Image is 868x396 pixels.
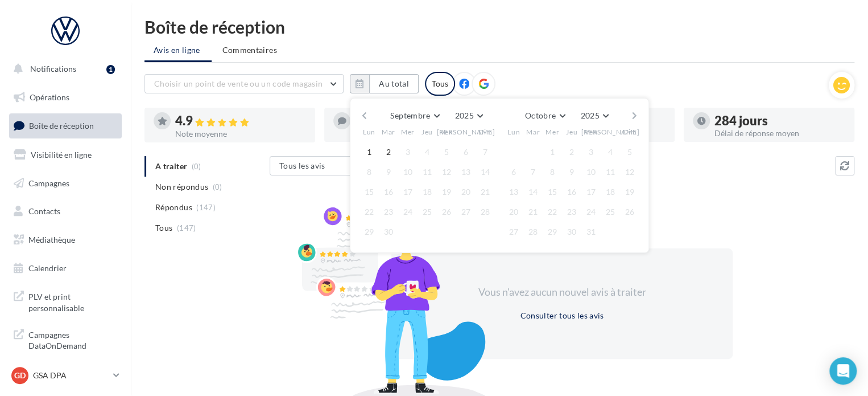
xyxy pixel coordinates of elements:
[28,289,117,313] span: PLV et print personnalisable
[582,164,600,181] button: 10
[155,222,172,234] span: Tous
[450,108,487,124] button: 2025
[155,202,192,213] span: Répondus
[544,164,561,181] button: 8
[524,203,542,221] button: 21
[369,74,419,93] button: Au total
[602,164,619,181] button: 11
[14,370,26,381] span: GD
[438,183,455,201] button: 19
[563,144,580,161] button: 2
[28,327,117,352] span: Campagnes DataOnDemand
[515,309,608,322] button: Consulter tous les avis
[144,74,344,93] button: Choisir un point de vente ou un code magasin
[380,183,397,201] button: 16
[505,203,522,221] button: 20
[419,203,436,221] button: 25
[438,144,455,161] button: 5
[361,223,378,240] button: 29
[106,65,115,74] div: 1
[419,164,436,181] button: 11
[386,108,444,124] button: Septembre
[380,223,397,240] button: 30
[28,206,60,216] span: Contacts
[582,223,600,240] button: 31
[363,127,375,137] span: Lun
[457,144,474,161] button: 6
[477,144,494,161] button: 7
[399,203,416,221] button: 24
[563,164,580,181] button: 9
[177,223,196,232] span: (147)
[477,203,494,221] button: 28
[602,203,619,221] button: 25
[390,111,430,120] span: Septembre
[222,44,277,56] span: Commentaires
[155,181,208,193] span: Non répondus
[29,121,94,130] span: Boîte de réception
[382,127,395,137] span: Mar
[175,130,306,138] div: Note moyenne
[621,183,638,201] button: 19
[714,129,845,137] div: Délai de réponse moyen
[524,183,542,201] button: 14
[30,92,69,102] span: Opérations
[144,18,854,35] div: Boîte de réception
[419,144,436,161] button: 4
[464,285,660,300] div: Vous n'avez aucun nouvel avis à traiter
[350,74,419,93] button: Au total
[7,322,124,356] a: Campagnes DataOnDemand
[7,256,124,280] a: Calendrier
[399,144,416,161] button: 3
[505,164,522,181] button: 6
[401,127,415,137] span: Mer
[582,203,600,221] button: 24
[544,203,561,221] button: 22
[279,161,325,170] span: Tous les avis
[7,172,124,195] a: Campagnes
[581,127,640,137] span: [PERSON_NAME]
[361,164,378,181] button: 8
[361,144,378,161] button: 1
[28,235,75,244] span: Médiathèque
[576,108,613,124] button: 2025
[380,164,397,181] button: 9
[563,203,580,221] button: 23
[7,284,124,318] a: PLV et print personnalisable
[7,85,124,109] a: Opérations
[545,127,559,137] span: Mer
[7,113,124,138] a: Boîte de réception
[563,183,580,201] button: 16
[213,182,222,191] span: (0)
[524,164,542,181] button: 7
[196,203,216,212] span: (147)
[31,150,92,160] span: Visibilité en ligne
[582,144,600,161] button: 3
[9,365,122,386] a: GD GSA DPA
[544,223,561,240] button: 29
[30,64,76,74] span: Notifications
[525,111,556,120] span: Octobre
[621,164,638,181] button: 12
[438,164,455,181] button: 12
[602,144,619,161] button: 4
[507,127,520,137] span: Lun
[580,111,599,120] span: 2025
[421,127,433,137] span: Jeu
[28,263,67,273] span: Calendrier
[28,178,69,187] span: Campagnes
[454,111,473,120] span: 2025
[544,144,561,161] button: 1
[621,203,638,221] button: 26
[505,223,522,240] button: 27
[175,115,306,128] div: 4.9
[361,183,378,201] button: 15
[361,203,378,221] button: 22
[582,183,600,201] button: 17
[563,223,580,240] button: 30
[154,79,323,88] span: Choisir un point de vente ou un code magasin
[425,72,455,96] div: Tous
[438,203,455,221] button: 26
[419,183,436,201] button: 18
